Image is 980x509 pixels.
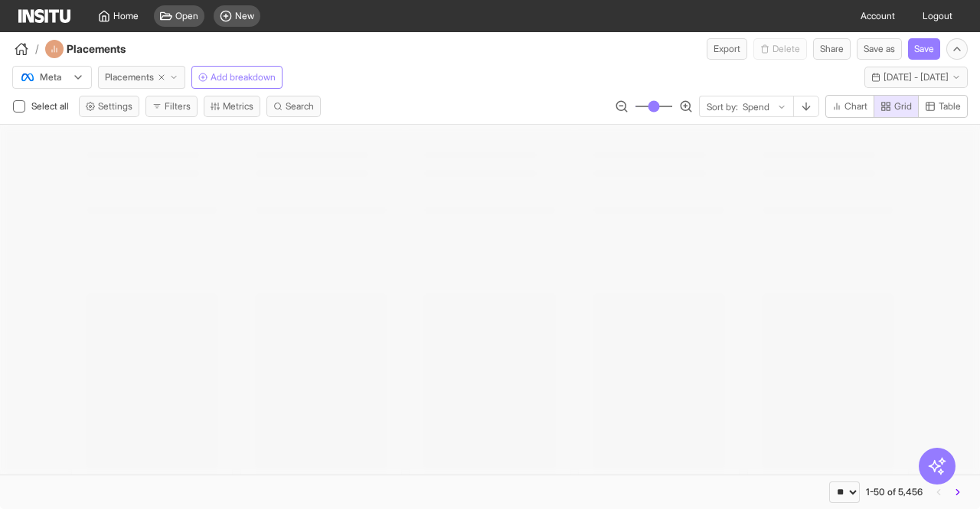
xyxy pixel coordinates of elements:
[235,10,254,22] span: New
[753,38,807,60] button: Delete
[864,67,968,88] button: [DATE] - [DATE]
[753,38,807,60] span: You cannot delete a preset report.
[286,100,314,113] span: Search
[813,38,851,60] button: Share
[175,10,198,22] span: Open
[12,40,39,58] button: /
[79,96,139,117] button: Settings
[707,101,738,113] span: Sort by:
[884,71,949,83] span: [DATE] - [DATE]
[866,486,923,498] div: 1-50 of 5,456
[31,100,72,112] span: Select all
[844,100,867,113] span: Chart
[18,9,70,23] img: Logo
[105,71,154,83] span: Placements
[191,66,283,89] button: Add breakdown
[145,96,198,117] button: Filters
[211,71,276,83] span: Add breakdown
[894,100,912,113] span: Grid
[98,66,185,89] button: Placements
[67,41,167,57] h4: Placements
[266,96,321,117] button: Search
[857,38,902,60] button: Save as
[113,10,139,22] span: Home
[707,38,747,60] button: Export
[204,96,260,117] button: Metrics
[874,95,919,118] button: Grid
[908,38,940,60] button: Save
[939,100,961,113] span: Table
[98,100,132,113] span: Settings
[45,40,167,58] div: Placements
[918,95,968,118] button: Table
[825,95,874,118] button: Chart
[35,41,39,57] span: /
